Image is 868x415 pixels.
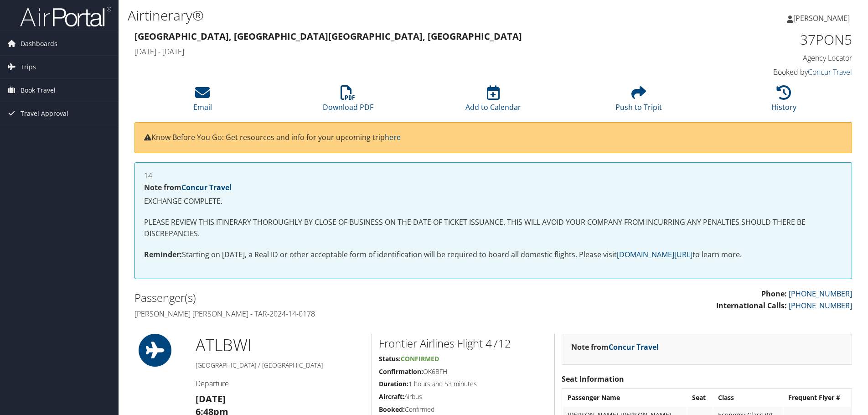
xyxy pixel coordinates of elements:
[196,334,365,357] h1: ATL BWI
[379,405,548,414] h5: Confirmed
[761,289,787,299] strong: Phone:
[181,182,232,192] a: Concur Travel
[683,67,852,77] h4: Booked by
[787,5,859,32] a: [PERSON_NAME]
[379,379,548,389] h5: 1 hours and 53 minutes
[134,30,522,42] strong: [GEOGRAPHIC_DATA], [GEOGRAPHIC_DATA] [GEOGRAPHIC_DATA], [GEOGRAPHIC_DATA]
[465,90,521,112] a: Add to Calendar
[379,367,548,376] h5: OK6BFH
[379,392,404,401] strong: Aircraft:
[21,102,68,125] span: Travel Approval
[21,32,57,55] span: Dashboards
[196,379,365,389] h4: Departure
[144,182,232,192] strong: Note from
[771,90,796,112] a: History
[144,196,842,207] p: EXCHANGE COMPLETE.
[144,249,842,261] p: Starting on [DATE], a Real ID or other acceptable form of identification will be required to boar...
[323,90,373,112] a: Download PDF
[683,30,852,49] h1: 37PON5
[21,56,36,78] span: Trips
[379,392,548,401] h5: Airbus
[687,389,713,406] th: Seat
[793,13,850,23] span: [PERSON_NAME]
[134,290,486,306] h2: Passenger(s)
[144,172,842,179] h4: 14
[128,6,615,25] h1: Airtinerary®
[401,354,439,363] span: Confirmed
[144,132,842,144] p: Know Before You Go: Get resources and info for your upcoming trip
[379,336,548,351] h2: Frontier Airlines Flight 4712
[379,405,405,414] strong: Booked:
[379,379,408,388] strong: Duration:
[789,301,852,311] a: [PHONE_NUMBER]
[784,389,851,406] th: Frequent Flyer #
[379,354,401,363] strong: Status:
[21,79,56,102] span: Book Travel
[144,249,182,259] strong: Reminder:
[609,342,659,352] a: Concur Travel
[196,361,365,370] h5: [GEOGRAPHIC_DATA] / [GEOGRAPHIC_DATA]
[713,389,783,406] th: Class
[571,342,659,352] strong: Note from
[196,393,226,405] strong: [DATE]
[808,67,852,77] a: Concur Travel
[683,53,852,63] h4: Agency Locator
[716,301,787,311] strong: International Calls:
[193,90,212,112] a: Email
[562,374,624,384] strong: Seat Information
[144,217,842,240] p: PLEASE REVIEW THIS ITINERARY THOROUGHLY BY CLOSE OF BUSINESS ON THE DATE OF TICKET ISSUANCE. THIS...
[134,47,669,57] h4: [DATE] - [DATE]
[615,90,662,112] a: Push to Tripit
[789,289,852,299] a: [PHONE_NUMBER]
[379,367,423,376] strong: Confirmation:
[563,389,687,406] th: Passenger Name
[385,132,401,142] a: here
[20,6,111,27] img: airportal-logo.png
[617,249,692,259] a: [DOMAIN_NAME][URL]
[134,309,486,319] h4: [PERSON_NAME] [PERSON_NAME] - TAR-2024-14-0178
